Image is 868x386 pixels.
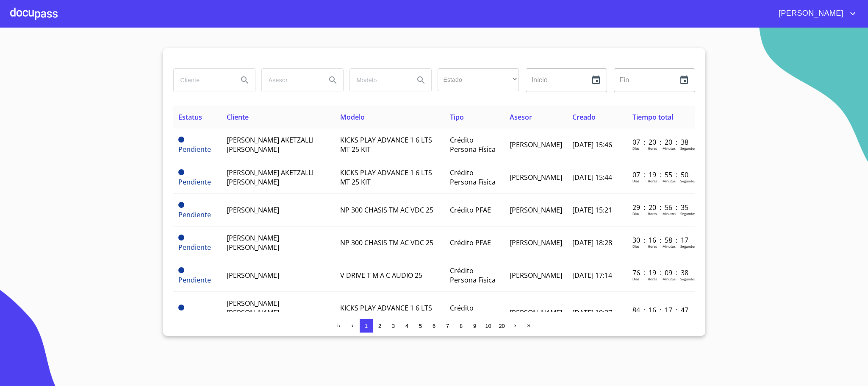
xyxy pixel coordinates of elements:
input: search [262,69,319,92]
span: Creado [572,112,596,122]
button: 2 [373,319,387,333]
span: Pendiente [178,267,184,273]
span: Pendiente [178,202,184,208]
button: Search [411,70,431,90]
span: 20 [499,323,505,329]
span: [PERSON_NAME] [510,271,562,280]
span: 6 [433,323,435,329]
span: Pendiente [178,137,184,143]
button: 7 [441,319,455,333]
span: [PERSON_NAME] AKETZALLI [PERSON_NAME] [227,168,313,187]
span: Pendiente [178,235,184,241]
p: 29 : 20 : 56 : 35 [632,203,690,212]
span: [PERSON_NAME] [227,205,279,215]
span: [PERSON_NAME] [510,140,562,149]
span: 8 [460,323,463,329]
p: 84 : 16 : 17 : 47 [632,305,690,315]
input: search [174,69,231,92]
button: 10 [482,319,495,333]
button: account of current user [772,7,858,20]
p: Dias [632,244,639,249]
span: 1 [365,323,368,329]
span: Pendiente [178,210,211,219]
span: 4 [405,323,408,329]
span: [PERSON_NAME] [510,308,562,317]
button: 9 [468,319,482,333]
p: Minutos [663,146,676,151]
span: Crédito Persona Física [450,168,496,187]
span: Pendiente [178,145,211,154]
span: [PERSON_NAME] [PERSON_NAME] [227,233,279,252]
button: Search [323,70,343,90]
p: Segundos [680,179,696,183]
span: Pendiente [178,177,211,187]
span: Crédito Persona Física [450,135,496,154]
span: [DATE] 15:44 [572,173,612,182]
span: [PERSON_NAME] [227,271,279,280]
p: 07 : 19 : 55 : 50 [632,170,690,179]
p: Horas [648,277,657,281]
span: [DATE] 17:14 [572,271,612,280]
span: Estatus [178,112,202,122]
button: 4 [400,319,414,333]
button: 6 [427,319,441,333]
p: Minutos [663,179,676,183]
p: 30 : 16 : 58 : 17 [632,235,690,245]
span: KICKS PLAY ADVANCE 1 6 LTS MT 25 KIT [340,168,432,187]
span: NP 300 CHASIS TM AC VDC 25 [340,205,433,215]
p: Segundos [680,277,696,281]
div: ​ [438,68,519,91]
span: [DATE] 15:46 [572,140,612,149]
p: Horas [648,211,657,216]
span: [PERSON_NAME] [510,205,562,215]
span: [DATE] 18:28 [572,238,612,247]
span: NP 300 CHASIS TM AC VDC 25 [340,238,433,247]
span: Pendiente [178,305,184,310]
span: 7 [446,323,449,329]
p: Dias [632,146,639,151]
span: V DRIVE T M A C AUDIO 25 [340,271,422,280]
span: KICKS PLAY ADVANCE 1 6 LTS MT 25 KIT [340,135,432,154]
span: [PERSON_NAME] [510,238,562,247]
button: 3 [387,319,400,333]
span: 2 [378,323,381,329]
p: Segundos [680,211,696,216]
span: Crédito Persona Física [450,303,496,322]
p: Segundos [680,244,696,249]
span: [PERSON_NAME] [PERSON_NAME] [PERSON_NAME] [227,299,279,327]
p: Dias [632,211,639,216]
span: Tiempo total [632,112,673,122]
span: [PERSON_NAME] [510,173,562,182]
span: Crédito PFAE [450,205,491,215]
span: Crédito Persona Física [450,266,496,285]
p: Dias [632,277,639,281]
span: [PERSON_NAME] AKETZALLI [PERSON_NAME] [227,135,313,154]
span: [PERSON_NAME] [772,7,848,20]
button: 1 [360,319,373,333]
p: Minutos [663,277,676,281]
span: [DATE] 15:21 [572,205,612,215]
span: [DATE] 19:37 [572,308,612,317]
p: Horas [648,244,657,249]
button: Search [235,70,255,90]
span: 3 [392,323,395,329]
span: Tipo [450,112,464,122]
span: 10 [485,323,491,329]
p: Horas [648,179,657,183]
p: Minutos [663,244,676,249]
span: Cliente [227,112,249,122]
p: Horas [648,146,657,151]
span: 9 [473,323,476,329]
p: Segundos [680,146,696,151]
span: Crédito PFAE [450,238,491,247]
span: Modelo [340,112,365,122]
button: 5 [414,319,427,333]
span: KICKS PLAY ADVANCE 1 6 LTS CVT 25 SIN ACC K [340,303,432,322]
input: search [350,69,408,92]
span: Pendiente [178,275,211,285]
p: Dias [632,179,639,183]
button: 8 [455,319,468,333]
p: 76 : 19 : 09 : 38 [632,268,690,277]
p: 07 : 20 : 20 : 38 [632,137,690,147]
span: Asesor [510,112,532,122]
